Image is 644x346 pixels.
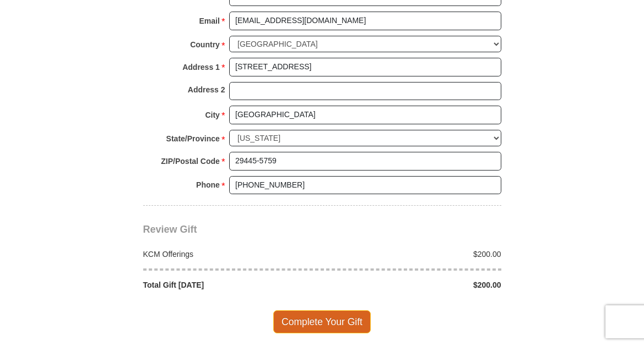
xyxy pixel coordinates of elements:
[273,310,371,333] span: Complete Your Gift
[143,224,197,235] span: Review Gift
[190,37,220,52] strong: Country
[137,279,322,290] div: Total Gift [DATE]
[322,279,507,290] div: $200.00
[188,82,225,97] strong: Address 2
[322,249,507,260] div: $200.00
[166,131,220,146] strong: State/Province
[161,153,220,169] strong: ZIP/Postal Code
[199,13,220,29] strong: Email
[205,107,219,123] strong: City
[182,59,220,75] strong: Address 1
[196,177,220,193] strong: Phone
[137,249,322,260] div: KCM Offerings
